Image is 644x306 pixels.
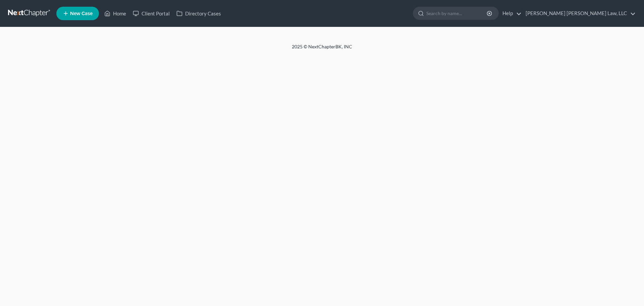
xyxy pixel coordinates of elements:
[522,7,636,19] a: [PERSON_NAME] [PERSON_NAME] Law, LLC
[101,7,129,19] a: Home
[426,7,488,19] input: Search by name...
[131,43,513,55] div: 2025 © NextChapterBK, INC
[70,11,93,16] span: New Case
[173,7,224,19] a: Directory Cases
[499,7,522,19] a: Help
[129,7,173,19] a: Client Portal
